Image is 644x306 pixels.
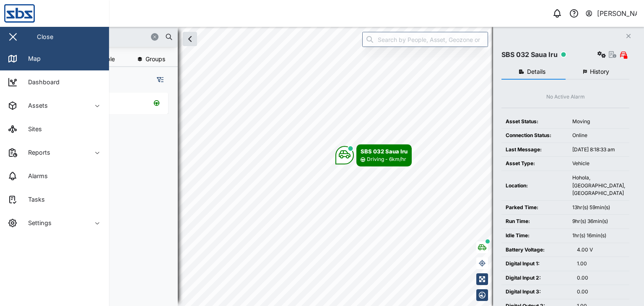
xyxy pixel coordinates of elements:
div: Reports [22,148,50,157]
div: No Active Alarm [546,93,585,101]
div: Assets [22,101,48,110]
span: Details [527,69,545,75]
div: [PERSON_NAME] [597,8,637,19]
div: Run Time: [506,218,564,226]
div: Dashboard [22,78,60,87]
span: History [590,69,609,75]
div: 1hr(s) 16min(s) [572,232,625,240]
div: 0.00 [577,288,625,296]
img: Main Logo [4,4,113,23]
input: Search by People, Asset, Geozone or Place [362,32,488,47]
div: Driving - 6km/hr [367,156,406,163]
div: Tasks [22,195,45,204]
div: Alarms [22,171,48,181]
canvas: Map [27,27,644,306]
div: Settings [22,218,52,228]
button: [PERSON_NAME] [585,8,637,19]
div: [DATE] 8:18:33 am [572,146,625,154]
div: 1.00 [577,260,625,268]
div: Connection Status: [506,132,564,140]
div: Online [572,132,625,140]
div: 0.00 [577,274,625,282]
div: Asset Status: [506,118,564,126]
div: Digital Input 3: [506,288,569,296]
div: 13hr(s) 59min(s) [572,204,625,212]
div: Sites [22,124,42,134]
div: Last Message: [506,146,564,154]
div: Map marker [335,144,412,166]
div: 9hr(s) 36min(s) [572,218,625,226]
div: Digital Input 2: [506,274,569,282]
div: SBS 032 Saua Iru [501,49,558,60]
div: Map [22,54,41,63]
div: 4.00 V [577,246,625,254]
div: Hohola, [GEOGRAPHIC_DATA], [GEOGRAPHIC_DATA] [572,174,625,197]
div: Moving [572,118,625,126]
div: Asset Type: [506,160,564,168]
div: SBS 032 Saua Iru [361,147,408,156]
div: Vehicle [572,160,625,168]
div: Location: [506,182,564,190]
div: Battery Voltage: [506,246,569,254]
div: Digital Input 1: [506,260,569,268]
span: Groups [145,56,165,62]
div: Parked Time: [506,204,564,212]
div: Idle Time: [506,232,564,240]
div: Close [37,32,53,41]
